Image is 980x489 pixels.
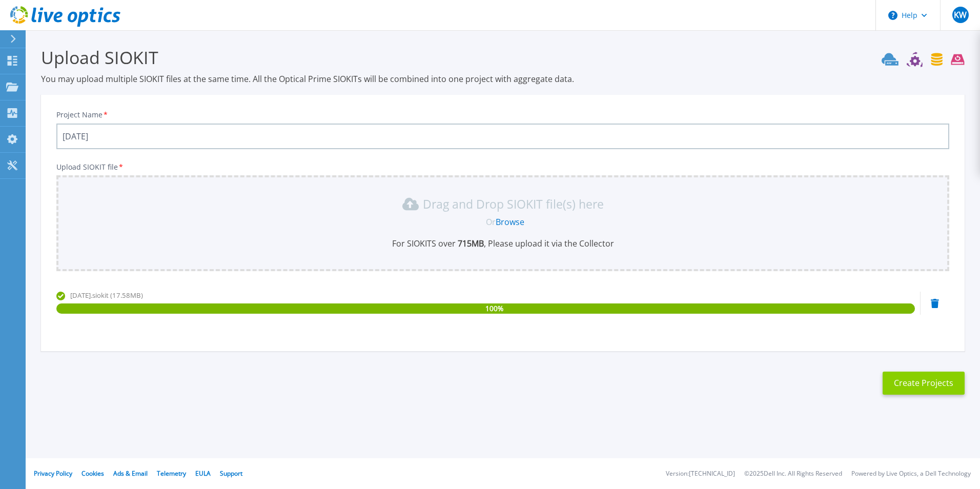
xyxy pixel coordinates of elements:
span: 100 % [485,303,503,314]
a: Cookies [81,469,104,478]
a: Support [220,469,242,478]
a: EULA [195,469,211,478]
b: 715 MB [456,238,484,249]
a: Ads & Email [113,469,148,478]
span: Or [486,216,496,228]
label: Project Name [56,111,109,118]
h3: Upload SIOKIT [41,46,965,69]
a: Privacy Policy [34,469,72,478]
span: [DATE].siokit (17.58MB) [70,291,143,300]
div: Drag and Drop SIOKIT file(s) here OrBrowseFor SIOKITS over 715MB, Please upload it via the Collector [63,196,943,249]
a: Browse [496,216,524,228]
li: Powered by Live Optics, a Dell Technology [851,471,971,477]
p: For SIOKITS over , Please upload it via the Collector [63,238,943,249]
p: Upload SIOKIT file [56,163,949,171]
a: Telemetry [157,469,186,478]
button: Create Projects [883,372,965,395]
span: KW [954,11,967,19]
li: © 2025 Dell Inc. All Rights Reserved [744,471,842,477]
input: Enter Project Name [56,124,949,149]
p: Drag and Drop SIOKIT file(s) here [423,199,604,209]
p: You may upload multiple SIOKIT files at the same time. All the Optical Prime SIOKITs will be comb... [41,73,965,85]
li: Version: [TECHNICAL_ID] [666,471,735,477]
